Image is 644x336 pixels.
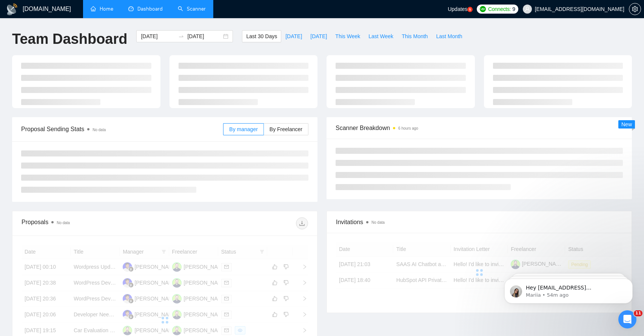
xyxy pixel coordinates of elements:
[6,3,18,15] img: logo
[285,32,302,40] span: [DATE]
[368,32,393,40] span: Last Week
[398,126,418,130] time: 6 hours ago
[331,30,364,42] button: This Week
[364,30,397,42] button: Last Week
[512,5,515,13] span: 9
[178,33,184,39] span: swap-right
[629,6,641,12] a: setting
[21,124,223,134] span: Proposal Sending Stats
[178,6,206,12] a: searchScanner
[488,5,511,13] span: Connects:
[57,221,70,225] span: No data
[525,6,530,12] span: user
[467,7,473,12] a: 5
[629,3,641,15] button: setting
[178,33,184,39] span: to
[432,30,466,42] button: Last Month
[402,32,428,40] span: This Month
[141,32,175,40] input: Start date
[306,30,331,42] button: [DATE]
[493,263,644,316] iframe: Intercom notifications message
[281,30,306,42] button: [DATE]
[336,123,623,133] span: Scanner Breakdown
[229,126,257,132] span: By manager
[22,217,165,229] div: Proposals
[480,6,486,12] img: upwork-logo.png
[469,8,471,11] text: 5
[310,32,327,40] span: [DATE]
[336,217,622,227] span: Invitations
[448,6,467,12] span: Updates
[335,32,360,40] span: This Week
[92,128,106,132] span: No data
[12,30,127,48] h1: Team Dashboard
[246,32,277,40] span: Last 30 Days
[137,6,163,12] span: Dashboard
[187,32,222,40] input: End date
[618,310,636,328] iframe: Intercom live chat
[436,32,462,40] span: Last Month
[91,6,113,12] a: homeHome
[128,6,134,11] span: dashboard
[242,30,281,42] button: Last 30 Days
[371,220,385,225] span: No data
[629,6,641,12] span: setting
[634,310,642,316] span: 11
[397,30,432,42] button: This Month
[270,126,302,132] span: By Freelancer
[621,121,632,127] span: New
